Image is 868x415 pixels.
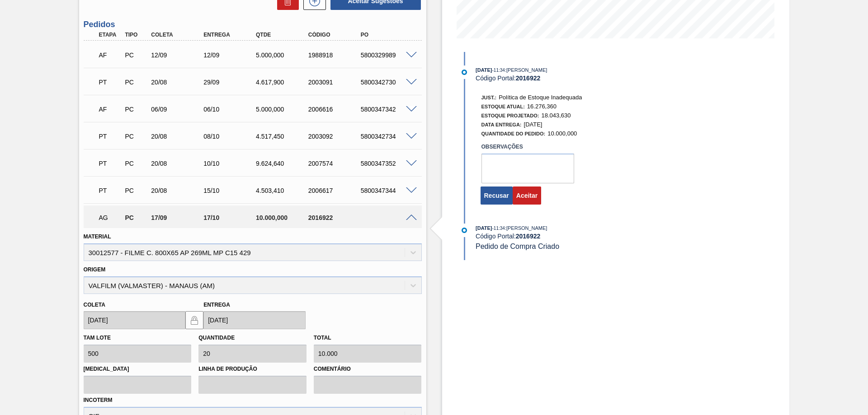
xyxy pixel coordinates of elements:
div: 5.000,000 [254,106,312,113]
img: locked [189,315,200,326]
div: 5800347344 [359,187,417,194]
div: 2003091 [306,79,365,86]
div: Pedido em Trânsito [97,154,124,173]
div: 08/10/2025 [201,133,260,140]
span: [DATE] [524,121,542,128]
div: PO [359,32,417,38]
label: Linha de Produção [198,363,307,376]
label: Observações [481,140,574,154]
div: Pedido de Compra [123,214,150,221]
div: 17/09/2025 [149,214,208,221]
div: 15/10/2025 [201,187,260,194]
div: Pedido em Trânsito [97,181,124,201]
div: 5.000,000 [254,51,312,59]
span: Just.: [481,95,497,100]
div: 9.624,640 [254,160,312,167]
strong: 2016922 [516,233,541,240]
span: Política de Estoque Inadequada [499,94,582,101]
div: 2016922 [306,214,365,221]
p: PT [99,133,122,140]
div: Código [306,32,365,38]
div: 2007574 [306,160,365,167]
p: AG [99,214,122,221]
label: Material [84,233,111,240]
label: Comentário [314,363,422,376]
label: Coleta [84,302,105,308]
span: 16.276,360 [527,103,557,110]
div: Pedido de Compra [123,133,150,140]
p: PT [99,187,122,194]
label: Quantidade [198,335,235,341]
div: Pedido de Compra [123,79,150,86]
button: Aceitar [513,187,541,205]
div: 2003092 [306,133,365,140]
button: Recusar [481,187,513,205]
span: - 11:34 [492,68,505,73]
span: Pedido de Compra Criado [476,242,559,250]
div: 1988918 [306,51,365,59]
p: PT [99,79,122,86]
div: Entrega [201,32,260,38]
span: Data Entrega: [481,122,522,127]
div: 20/08/2025 [149,133,208,140]
div: 12/09/2025 [201,51,260,59]
span: Estoque Projetado: [481,113,539,118]
img: atual [462,70,467,75]
span: 10.000,000 [547,130,577,137]
div: 20/08/2025 [149,160,208,167]
button: locked [185,311,203,329]
div: 20/08/2025 [149,187,208,194]
div: Pedido de Compra [123,51,150,59]
div: 5800342730 [359,79,417,86]
input: dd/mm/yyyy [203,311,306,329]
label: Tam lote [84,335,111,341]
div: 2006617 [306,187,365,194]
div: 4.517,450 [254,133,312,140]
div: Pedido em Trânsito [97,72,124,92]
p: AF [99,51,122,59]
div: Tipo [123,32,150,38]
p: AF [99,106,122,113]
input: dd/mm/yyyy [84,311,186,329]
p: PT [99,160,122,167]
div: 4.617,900 [254,79,312,86]
div: 20/08/2025 [149,79,208,86]
div: Pedido de Compra [123,160,150,167]
span: - 11:34 [492,226,505,231]
strong: 2016922 [516,75,541,82]
div: Aguardando Faturamento [97,45,124,65]
div: 06/10/2025 [201,106,260,113]
img: atual [462,228,467,233]
div: 29/09/2025 [201,79,260,86]
span: [DATE] [476,67,492,73]
h3: Pedidos [84,20,422,29]
div: 5800342734 [359,133,417,140]
div: 10.000,000 [254,214,312,221]
label: Incoterm [84,397,113,403]
div: Pedido de Compra [123,106,150,113]
span: 18.043,630 [541,112,571,119]
div: 12/09/2025 [149,51,208,59]
div: 06/09/2025 [149,106,208,113]
div: Código Portal: [476,233,690,240]
label: Origem [84,266,106,273]
label: Total [314,335,331,341]
div: 2006616 [306,106,365,113]
div: 5800347342 [359,106,417,113]
div: Etapa [97,32,124,38]
label: Entrega [203,302,230,308]
span: : [PERSON_NAME] [505,225,547,231]
div: Coleta [149,32,208,38]
div: 17/10/2025 [201,214,260,221]
div: Pedido em Trânsito [97,126,124,146]
div: Aguardando Aprovação do Gestor [97,208,124,228]
div: Código Portal: [476,75,690,82]
div: Pedido de Compra [123,187,150,194]
div: Qtde [254,32,312,38]
span: : [PERSON_NAME] [505,67,547,73]
div: 5800329989 [359,51,417,59]
span: [DATE] [476,225,492,231]
label: [MEDICAL_DATA] [84,363,192,376]
div: 5800347352 [359,160,417,167]
div: Aguardando Faturamento [97,99,124,119]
